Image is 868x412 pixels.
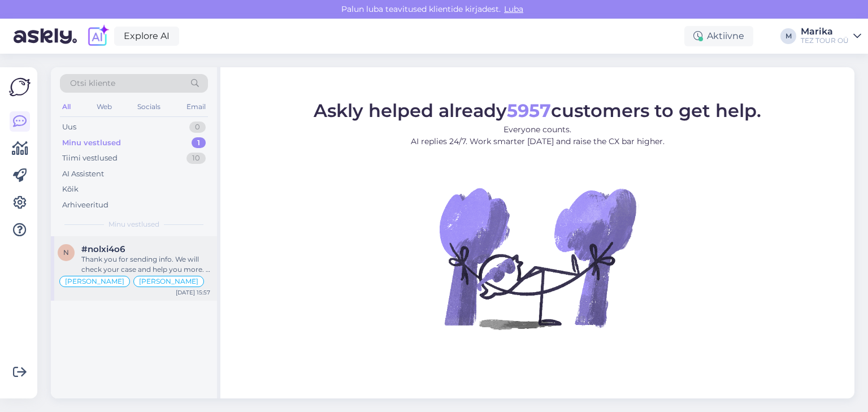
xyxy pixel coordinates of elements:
div: 10 [186,153,206,164]
div: Socials [135,99,163,114]
span: Minu vestlused [108,219,159,229]
div: Tiimi vestlused [62,153,118,164]
span: [PERSON_NAME] [65,278,124,285]
b: 5957 [507,99,551,121]
div: Uus [62,122,76,133]
span: #nolxi4o6 [81,244,125,254]
span: [PERSON_NAME] [139,278,198,285]
span: Otsi kliente [70,77,115,89]
div: 1 [192,137,206,149]
div: TEZ TOUR OÜ [801,36,849,45]
div: Kõik [62,184,79,195]
span: n [63,248,69,257]
span: Luba [501,4,527,14]
div: Marika [801,27,849,36]
span: Askly helped already customers to get help. [314,99,761,121]
a: Explore AI [114,27,179,46]
div: Aktiivne [684,26,753,46]
div: 0 [189,122,206,133]
img: Askly Logo [9,76,31,98]
div: Minu vestlused [62,137,121,149]
div: Email [184,99,208,114]
div: M [780,28,796,44]
div: All [60,99,73,114]
div: AI Assistent [62,168,104,180]
div: Thank you for sending info. We will check your case and help you more. If you have more questions... [81,254,210,275]
div: [DATE] 15:57 [176,288,210,297]
img: No Chat active [436,156,639,359]
img: explore-ai [86,24,110,48]
a: MarikaTEZ TOUR OÜ [801,27,861,45]
div: Arhiveeritud [62,200,108,211]
p: Everyone counts. AI replies 24/7. Work smarter [DATE] and raise the CX bar higher. [314,123,761,147]
div: Web [94,99,114,114]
